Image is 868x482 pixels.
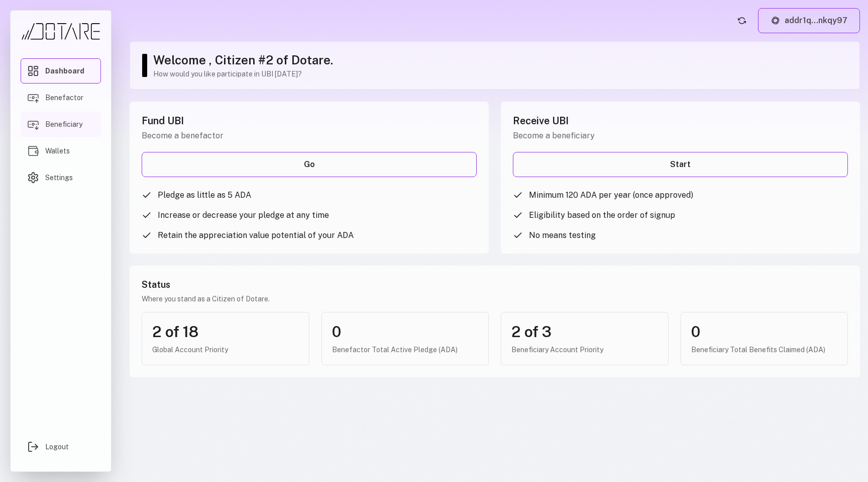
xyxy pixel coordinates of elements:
[153,69,849,79] p: How would you like participate in UBI [DATE]?
[771,16,781,26] img: Lace logo
[158,209,329,221] span: Increase or decrease your pledge at any time
[511,323,658,341] div: 2 of 3
[142,130,477,142] p: Become a benefactor
[45,93,83,103] span: Benefactor
[332,345,479,355] div: Benefactor Total Active Pledge (ADA)
[142,278,848,292] h3: Status
[27,92,39,104] img: Benefactor
[152,323,299,341] div: 2 of 18
[734,13,750,29] button: Refresh account status
[142,114,477,128] h2: Fund UBI
[511,345,658,355] div: Beneficiary Account Priority
[45,119,82,129] span: Beneficiary
[332,323,479,341] div: 0
[513,130,848,142] p: Become a beneficiary
[45,66,84,76] span: Dashboard
[27,145,39,157] img: Wallets
[153,52,849,68] h1: Welcome , Citizen #2 of Dotare.
[152,345,299,355] div: Global Account Priority
[529,189,693,201] span: Minimum 120 ADA per year (once approved)
[513,114,848,128] h2: Receive UBI
[691,323,838,341] div: 0
[158,229,354,242] span: Retain the appreciation value potential of your ADA
[142,152,477,177] a: Go
[513,152,848,177] a: Start
[529,209,675,221] span: Eligibility based on the order of signup
[45,173,73,183] span: Settings
[158,189,251,201] span: Pledge as little as 5 ADA
[758,8,860,33] button: addr1q...nkqy97
[21,23,101,40] img: Dotare Logo
[529,229,596,242] span: No means testing
[691,345,838,355] div: Beneficiary Total Benefits Claimed (ADA)
[142,294,848,304] p: Where you stand as a Citizen of Dotare.
[45,442,69,452] span: Logout
[45,146,70,156] span: Wallets
[27,118,39,130] img: Beneficiary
